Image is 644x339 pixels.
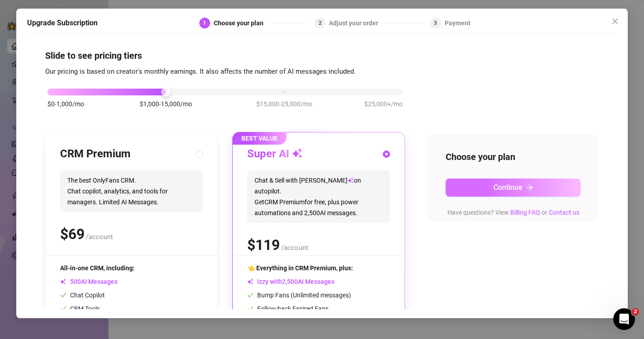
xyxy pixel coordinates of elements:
div: To speed things up, please give them your Order ID: 38085093 [14,129,141,156]
span: /account [281,244,308,252]
img: :slightly_frowning_face: [14,42,34,62]
div: Choose your plan [214,18,269,28]
h4: Choose your plan [446,151,581,163]
img: Profile image for Ella [26,5,40,19]
span: check [60,306,66,312]
span: check [247,292,254,298]
button: Home [141,4,159,21]
button: Close [608,14,622,28]
div: Unfortunately, your order has been declined by our payment processor, PayPro Global. [14,67,141,94]
button: Emoji picker [14,270,21,277]
span: 1 [203,20,206,26]
h4: Slide to see pricing tiers [45,49,599,62]
span: arrow-right [526,184,533,191]
h1: [PERSON_NAME] [44,5,103,11]
textarea: Message… [8,251,173,266]
span: check [247,306,254,312]
h3: CRM Premium [60,147,131,161]
h5: Upgrade Subscription [27,18,98,28]
div: Your order didn’t go through [14,29,141,38]
span: $1,000-15,000/mo [140,99,192,109]
div: If you need any further assistance, just drop us a message here, and we'll be happy to help you o... [14,191,141,226]
span: /account [86,233,113,241]
span: check [60,292,66,298]
span: Continue [494,183,522,192]
div: [PERSON_NAME] • 3m ago [14,234,87,240]
span: $ [247,236,280,254]
span: AI Messages [60,278,118,285]
span: 2 [319,20,322,26]
span: Close [608,18,622,25]
div: Payment [445,18,470,28]
a: contact PayPro Global [35,108,104,115]
div: Please to resolve this. [14,98,141,125]
span: Have questions? View or [447,209,579,216]
a: Contact us [549,209,579,216]
span: 👈 Everything in CRM Premium, plus: [247,264,353,272]
button: Continuearrow-right [446,179,581,197]
span: CRM Tools [60,305,100,312]
span: Izzy with AI Messages [247,278,334,285]
span: Chat Copilot [60,292,105,299]
span: $15,000-25,000/mo [256,99,312,109]
span: Chat & Sell with [PERSON_NAME] on autopilot. Get CRM Premium for free, plus power automations and... [247,170,390,223]
span: 2 [632,308,639,315]
span: $0-1,000/mo [47,99,84,109]
a: Billing FAQ [510,209,540,216]
button: go back [6,4,23,21]
span: $ [60,226,85,243]
button: Send a message… [155,266,169,281]
span: $25,000+/mo [364,99,403,109]
button: Start recording [57,270,65,277]
div: Close [159,4,175,20]
div: Adjust your order [329,18,384,28]
h3: Super AI [247,147,303,161]
div: Hi [PERSON_NAME],Your order didn’t go through:slightly_frowning_face:Unfortunately, your order ha... [7,10,148,232]
span: Follow-back Expired Fans [247,305,329,312]
div: You can also try again with a different payment method. [14,160,141,187]
div: Ella says… [7,10,174,252]
p: Active 30m ago [44,11,90,20]
button: Gif picker [28,270,36,277]
span: close [611,18,619,25]
span: All-in-one CRM, including: [60,264,135,272]
button: Upload attachment [43,270,50,277]
iframe: Intercom live chat [613,308,635,330]
span: The best OnlyFans CRM. Chat copilot, analytics, and tools for managers. Limited AI Messages. [60,170,203,212]
span: Our pricing is based on creator's monthly earnings. It also affects the number of AI messages inc... [45,67,356,75]
span: Bump Fans (Unlimited messages) [247,292,351,299]
span: 3 [434,20,437,26]
span: BEST VALUE [232,132,287,145]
